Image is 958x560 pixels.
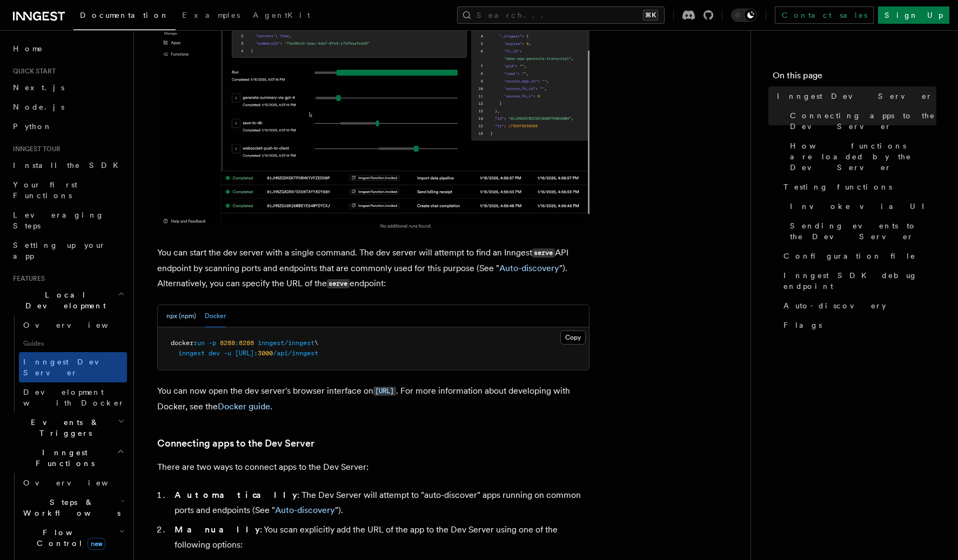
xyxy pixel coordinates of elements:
span: -p [209,339,216,347]
button: Copy [560,330,586,345]
a: Testing functions [779,177,936,197]
span: Next.js [13,83,64,92]
p: There are two ways to connect apps to the Dev Server: [157,460,589,475]
a: Your first Functions [9,175,127,205]
a: Sign Up [878,6,949,24]
span: run [193,339,205,347]
span: Python [13,122,52,131]
a: Python [9,117,127,136]
button: Events & Triggers [9,413,127,443]
span: Guides [19,335,127,352]
span: Leveraging Steps [13,211,104,230]
span: Auto-discovery [783,300,886,311]
span: Local Development [9,289,118,311]
a: How functions are loaded by the Dev Server [786,136,936,177]
button: Docker [205,305,226,327]
span: Inngest tour [9,145,61,153]
a: [URL] [373,386,396,396]
span: \ [314,339,318,347]
span: [URL]: [235,349,258,357]
span: Inngest SDK debug endpoint [783,270,936,292]
span: /api/inngest [273,349,318,357]
span: : [235,339,239,347]
span: Install the SDK [13,161,125,170]
span: Connecting apps to the Dev Server [790,110,936,132]
span: Development with Docker [23,388,125,407]
span: Invoke via UI [790,201,934,212]
span: Node.js [13,103,64,111]
button: Toggle dark mode [731,9,757,22]
a: Configuration file [779,246,936,266]
button: Steps & Workflows [19,492,127,523]
span: Inngest Dev Server [23,357,116,377]
span: Steps & Workflows [19,497,120,518]
span: dev [209,349,220,357]
span: Overview [23,321,135,329]
span: Inngest Functions [9,447,117,469]
h4: On this page [773,69,936,86]
span: Examples [182,11,240,19]
a: Sending events to the Dev Server [786,216,936,246]
a: Inngest SDK debug endpoint [779,266,936,296]
button: Search...⌘K [457,6,665,24]
a: Setting up your app [9,235,127,266]
a: Docker guide [218,401,270,411]
a: Node.js [9,97,127,117]
a: Documentation [73,3,176,30]
span: Overview [23,478,135,487]
div: Local Development [9,315,127,413]
p: You can now open the dev server's browser interface on . For more information about developing wi... [157,383,589,414]
a: Connecting apps to the Dev Server [786,106,936,136]
span: 8288 [220,339,235,347]
button: npx (npm) [166,305,196,327]
span: Flags [783,320,822,330]
p: You can start the dev server with a single command. The dev server will attempt to find an Innges... [157,245,589,292]
a: Next.js [9,78,127,97]
span: Events & Triggers [9,417,118,438]
span: Your first Functions [13,180,77,200]
span: Sending events to the Dev Server [790,220,936,242]
code: [URL] [373,387,396,396]
button: Flow Controlnew [19,523,127,553]
span: new [88,538,105,550]
kbd: ⌘K [643,10,658,21]
span: -u [224,349,231,357]
a: Install the SDK [9,156,127,175]
span: docker [171,339,193,347]
a: Contact sales [775,6,874,24]
strong: Automatically [175,490,297,500]
span: inngest [178,349,205,357]
a: Home [9,39,127,58]
span: Flow Control [19,527,119,549]
span: AgentKit [253,11,310,19]
a: Overview [19,473,127,492]
a: Overview [19,315,127,335]
span: Inngest Dev Server [777,91,933,102]
a: Inngest Dev Server [19,352,127,382]
a: AgentKit [246,3,317,29]
a: Development with Docker [19,382,127,413]
button: Local Development [9,285,127,315]
span: Features [9,274,45,283]
button: Inngest Functions [9,443,127,473]
a: Auto-discovery [275,505,335,515]
span: 3000 [258,349,273,357]
span: Home [13,43,43,54]
a: Flags [779,315,936,335]
a: Inngest Dev Server [773,86,936,106]
strong: Manually [175,524,260,535]
a: Invoke via UI [786,197,936,216]
span: How functions are loaded by the Dev Server [790,140,936,173]
a: Auto-discovery [779,296,936,315]
code: serve [327,279,350,288]
code: serve [532,248,555,258]
span: Setting up your app [13,241,106,260]
span: Configuration file [783,251,916,261]
span: Testing functions [783,181,892,192]
a: Leveraging Steps [9,205,127,235]
span: Documentation [80,11,169,19]
a: Connecting apps to the Dev Server [157,436,314,451]
a: Examples [176,3,246,29]
a: Auto-discovery [499,263,559,273]
li: : The Dev Server will attempt to "auto-discover" apps running on common ports and endpoints (See ... [171,488,589,518]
